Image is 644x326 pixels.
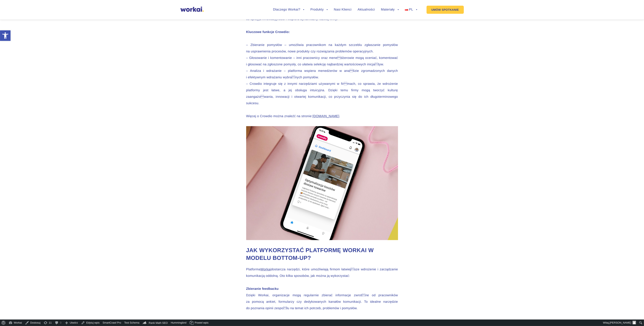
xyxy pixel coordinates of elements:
[261,268,271,271] a: Workai
[246,287,279,291] strong: Zbieranie feedbacku
[60,320,61,326] span: 0
[313,115,339,118] a: [DOMAIN_NAME]
[101,320,123,326] a: SmartCrawl Pro
[246,246,398,262] h2: Jak wykorzystać platformę Workai w modelu bottom-up?
[246,42,398,120] p: – Zbieranie pomysłów – umożliwia pracownikom na każdym szczeblu zgłaszanie pomysłów na usprawnien...
[310,8,328,11] a: Produkty
[246,30,290,34] strong: Kluczowe funkcje Crowdio:
[169,320,188,326] a: Hummingbird
[80,320,101,326] a: Edytuj wpis
[7,320,23,326] a: Workai
[23,320,42,326] a: Dostosuj
[123,320,141,326] a: Test Schema
[602,320,638,326] a: Witaj,
[246,266,398,279] p: Platforma dostarcza narzędzi, które umożliwiają firmom łatwiejsze wdrożenie i zarządzanie komuni...
[427,6,464,14] a: UMÓW SPOTKANIE
[246,286,398,312] p: Dzięki Workai, organizacje mogą regularnie zbierać informacje zwrotne od pracowników za pomocą a...
[405,8,417,11] a: PL
[334,8,351,11] a: Nasi Klienci
[70,320,78,326] span: Utwórz
[610,321,631,324] span: [PERSON_NAME]
[273,8,304,11] a: Dlaczego Workai?
[409,8,413,11] span: PL
[141,320,169,326] a: Kokpit Rank Math
[246,126,398,240] img: komunikacja bottom-up - platforma Crowdio
[195,320,209,326] span: Powiel wpis
[381,8,399,11] a: Materiały
[2,291,111,324] iframe: Popup CTA
[49,320,52,326] span: 11
[149,321,168,324] span: Rank Math SEO
[358,8,375,11] a: Aktualności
